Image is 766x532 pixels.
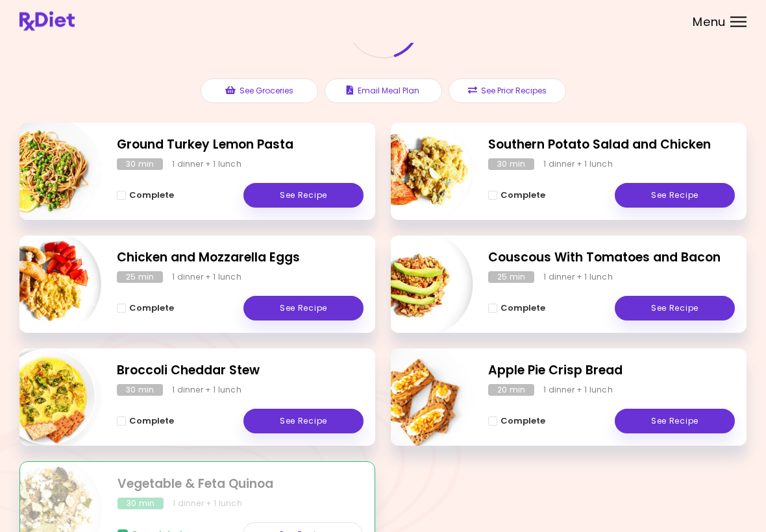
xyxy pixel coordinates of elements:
button: See Groceries [201,79,318,104]
img: Info - Southern Potato Salad and Chicken [365,118,473,226]
h2: Apple Pie Crisp Bread [488,362,735,381]
div: 30 min [488,159,534,171]
button: Complete - Ground Turkey Lemon Pasta [117,188,174,204]
div: 20 min [488,385,534,396]
img: Info - Couscous With Tomatoes and Bacon [365,231,473,339]
span: Complete [500,304,545,314]
span: Complete [129,191,174,201]
img: Info - Apple Pie Crisp Bread [365,344,473,452]
a: See Recipe - Apple Pie Crisp Bread [615,409,735,434]
h2: Broccoli Cheddar Stew [117,362,364,381]
button: Complete - Couscous With Tomatoes and Bacon [488,301,545,317]
span: Complete [129,417,174,427]
div: 1 dinner + 1 lunch [173,498,242,510]
img: RxDiet [19,12,75,31]
button: Complete - Broccoli Cheddar Stew [117,414,174,429]
div: 1 dinner + 1 lunch [543,385,613,396]
div: 1 dinner + 1 lunch [172,385,241,396]
a: See Recipe - Broccoli Cheddar Stew [243,409,364,434]
a: See Recipe - Ground Turkey Lemon Pasta [243,184,364,208]
h2: Vegetable & Feta Quinoa [117,476,363,494]
button: Email Meal Plan [325,79,442,104]
h2: Southern Potato Salad and Chicken [488,136,735,155]
a: See Recipe - Chicken and Mozzarella Eggs [243,296,364,321]
div: 1 dinner + 1 lunch [172,272,241,284]
div: 1 dinner + 1 lunch [543,159,613,171]
div: 30 min [117,498,164,510]
button: Complete - Southern Potato Salad and Chicken [488,188,545,204]
div: 25 min [117,272,163,284]
button: Complete - Chicken and Mozzarella Eggs [117,301,174,317]
button: See Prior Recipes [449,79,566,104]
a: See Recipe - Southern Potato Salad and Chicken [615,184,735,208]
span: Complete [500,191,545,201]
span: Complete [500,417,545,427]
div: 1 dinner + 1 lunch [172,159,241,171]
div: 30 min [117,159,163,171]
div: 30 min [117,385,163,396]
h2: Couscous With Tomatoes and Bacon [488,249,735,268]
div: 1 dinner + 1 lunch [543,272,613,284]
h2: Ground Turkey Lemon Pasta [117,136,364,155]
button: Complete - Apple Pie Crisp Bread [488,414,545,429]
div: 25 min [488,272,534,284]
h2: Chicken and Mozzarella Eggs [117,249,364,268]
a: See Recipe - Couscous With Tomatoes and Bacon [615,296,735,321]
span: Menu [693,16,726,28]
span: Complete [129,304,174,314]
